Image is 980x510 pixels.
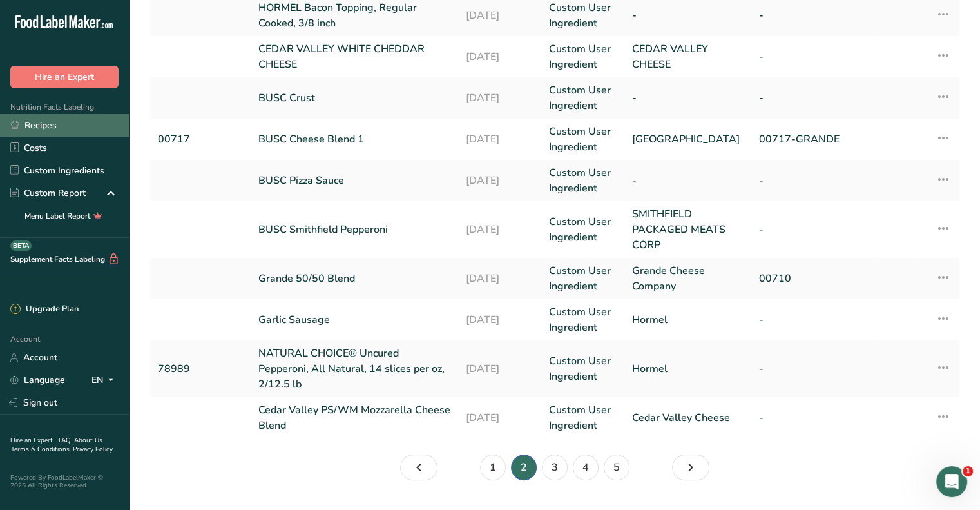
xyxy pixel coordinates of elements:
a: [GEOGRAPHIC_DATA] [632,132,743,147]
a: Page 5. [604,455,629,480]
a: FAQ . [59,436,74,445]
a: Custom User Ingredient [549,165,617,196]
a: - [759,222,869,237]
div: Upgrade Plan [10,303,79,316]
a: Cedar Valley PS/WM Mozzarella Cheese Blend [258,402,451,433]
a: - [759,173,869,188]
a: - [759,90,869,106]
a: BUSC Smithfield Pepperoni [258,222,451,237]
div: EN [91,373,119,388]
a: 78989 [158,361,243,377]
iframe: Intercom live chat [936,466,967,497]
a: - [759,8,869,23]
a: Language [10,369,65,391]
a: - [759,312,869,328]
a: [DATE] [466,361,533,377]
a: Hormel [632,361,743,377]
a: Page 1. [480,455,506,480]
a: Grande 50/50 Blend [258,271,451,286]
a: BUSC Pizza Sauce [258,173,451,188]
a: Custom User Ingredient [549,214,617,245]
a: [DATE] [466,312,533,328]
a: [DATE] [466,90,533,106]
a: Custom User Ingredient [549,353,617,384]
a: About Us . [10,436,102,454]
a: [DATE] [466,410,533,426]
a: Custom User Ingredient [549,402,617,433]
a: SMITHFIELD PACKAGED MEATS CORP [632,206,743,253]
div: BETA [10,240,32,251]
a: Custom User Ingredient [549,41,617,72]
a: [DATE] [466,173,533,188]
a: Page 3. [672,455,709,480]
a: - [759,410,869,426]
a: Custom User Ingredient [549,124,617,155]
a: Page 3. [542,455,568,480]
a: - [632,90,743,106]
a: Garlic Sausage [258,312,451,328]
a: CEDAR VALLEY CHEESE [632,41,743,72]
a: [DATE] [466,8,533,23]
a: 00717 [158,132,243,147]
a: NATURAL CHOICE® Uncured Pepperoni, All Natural, 14 slices per oz, 2/12.5 lb [258,346,451,392]
a: - [632,173,743,188]
a: [DATE] [466,132,533,147]
span: 1 [963,466,973,476]
a: 00710 [759,271,869,286]
a: CEDAR VALLEY WHITE CHEDDAR CHEESE [258,41,451,72]
a: BUSC Cheese Blend 1 [258,132,451,147]
a: BUSC Crust [258,90,451,106]
a: Page 1. [400,455,437,480]
a: [DATE] [466,222,533,237]
a: - [759,49,869,64]
a: Hire an Expert . [10,436,56,445]
a: Terms & Conditions . [11,445,73,454]
button: Hire an Expert [10,66,119,88]
a: Custom User Ingredient [549,304,617,335]
a: Custom User Ingredient [549,83,617,113]
div: Custom Report [10,186,86,200]
a: Cedar Valley Cheese [632,410,743,426]
a: [DATE] [466,49,533,64]
a: [DATE] [466,271,533,286]
a: 00717-GRANDE [759,132,869,147]
div: Powered By FoodLabelMaker © 2025 All Rights Reserved [10,474,119,489]
a: Privacy Policy [73,445,113,454]
a: Grande Cheese Company [632,263,743,294]
a: Custom User Ingredient [549,263,617,294]
a: - [632,8,743,23]
a: Hormel [632,312,743,328]
a: Page 4. [573,455,599,480]
a: - [759,361,869,377]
